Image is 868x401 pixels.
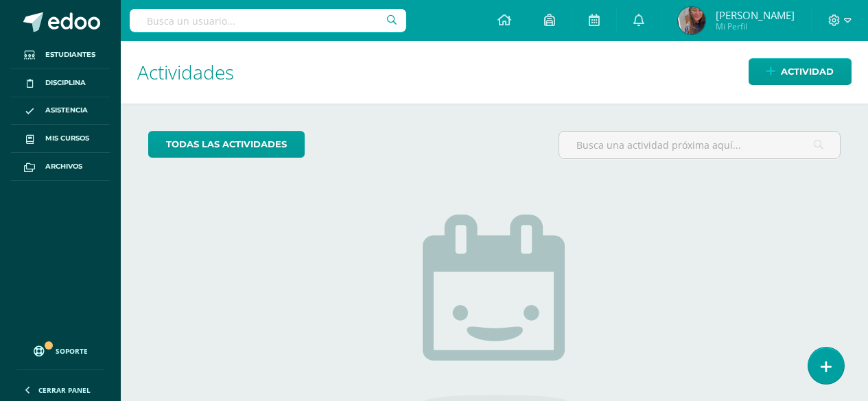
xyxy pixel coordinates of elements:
[45,161,82,172] span: Archivos
[45,49,95,60] span: Estudiantes
[11,125,110,153] a: Mis cursos
[45,105,88,116] span: Asistencia
[38,385,91,395] span: Cerrar panel
[11,41,110,69] a: Estudiantes
[559,132,840,158] input: Busca una actividad próxima aquí...
[11,153,110,181] a: Archivos
[137,41,852,104] h1: Actividades
[716,21,795,32] span: Mi Perfil
[45,133,89,144] span: Mis cursos
[11,97,110,125] a: Asistencia
[16,332,104,366] a: Soporte
[678,7,705,34] img: d7bc6488d7c14284abb586cbdefc7214.png
[45,77,86,88] span: Disciplina
[781,59,834,84] span: Actividad
[716,8,795,22] span: [PERSON_NAME]
[130,9,406,32] input: Busca un usuario...
[56,346,88,356] span: Soporte
[749,58,852,85] a: Actividad
[11,69,110,97] a: Disciplina
[148,131,305,158] a: todas las Actividades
